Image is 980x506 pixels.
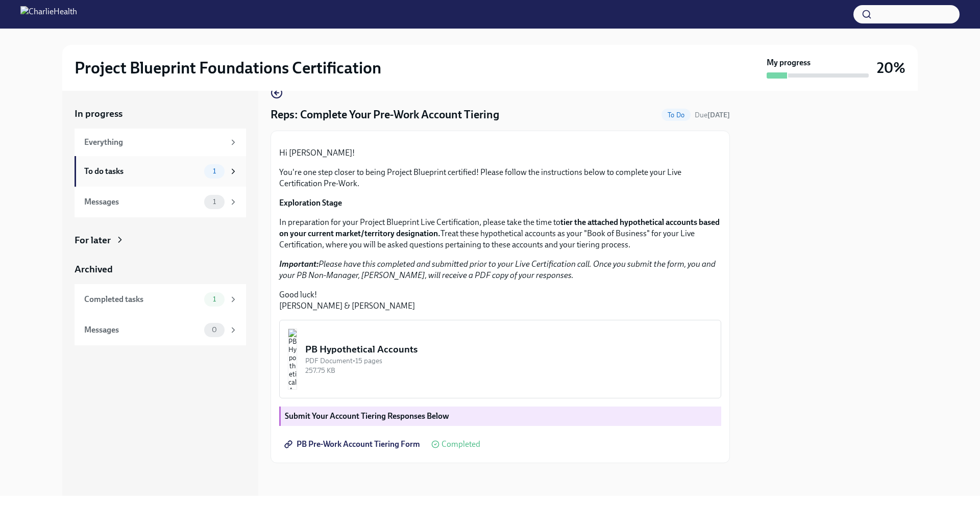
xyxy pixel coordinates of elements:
h3: 20% [877,59,905,77]
a: To do tasks1 [75,156,246,187]
strong: [DATE] [707,111,730,119]
a: Everything [75,129,246,156]
span: Due [695,111,730,119]
span: Completed [442,440,480,448]
div: 257.75 KB [305,366,713,375]
a: Messages1 [75,187,246,217]
a: PB Pre-Work Account Tiering Form [279,434,427,454]
p: Good luck! [PERSON_NAME] & [PERSON_NAME] [279,289,721,312]
img: PB Hypothetical Accounts [288,328,297,390]
em: Please have this completed and submitted prior to your Live Certification call. Once you submit t... [279,259,716,280]
div: For later [75,234,111,247]
a: Archived [75,263,246,276]
div: Everything [84,137,225,148]
div: To do tasks [84,166,200,177]
strong: Important: [279,259,318,269]
p: Hi [PERSON_NAME]! [279,147,721,159]
div: PB Hypothetical Accounts [305,343,713,356]
p: In preparation for your Project Blueprint Live Certification, please take the time to Treat these... [279,217,721,250]
h2: Project Blueprint Foundations Certification [75,58,381,78]
span: 1 [207,167,222,175]
span: PB Pre-Work Account Tiering Form [286,439,420,449]
strong: My progress [767,57,811,68]
span: To Do [661,111,691,119]
strong: Submit Your Account Tiering Responses Below [285,411,449,421]
span: 0 [206,326,223,334]
span: 1 [207,198,222,206]
h4: Reps: Complete Your Pre-Work Account Tiering [271,107,499,122]
button: PB Hypothetical AccountsPDF Document•15 pages257.75 KB [279,320,721,398]
span: 1 [207,295,222,303]
div: PDF Document • 15 pages [305,356,713,366]
div: Messages [84,196,200,208]
p: You're one step closer to being Project Blueprint certified! Please follow the instructions below... [279,167,721,189]
a: Messages0 [75,315,246,345]
a: In progress [75,107,246,120]
a: Completed tasks1 [75,284,246,315]
a: For later [75,234,246,247]
span: September 8th, 2025 12:00 [695,110,730,120]
div: Messages [84,324,200,336]
div: Completed tasks [84,294,200,305]
strong: Exploration Stage [279,198,342,208]
img: CharlieHealth [20,6,77,22]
